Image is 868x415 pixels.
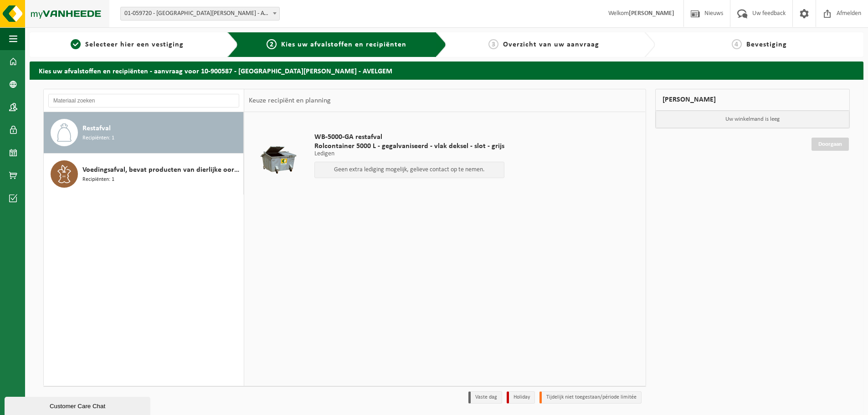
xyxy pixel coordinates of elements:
[746,41,787,48] span: Bevestiging
[629,10,674,17] strong: [PERSON_NAME]
[82,123,111,134] span: Restafval
[71,39,81,49] span: 1
[5,395,152,415] iframe: chat widget
[503,41,599,48] span: Overzicht van uw aanvraag
[85,41,184,48] span: Selecteer hier een vestiging
[488,39,498,49] span: 3
[314,133,504,142] span: WB-5000-GA restafval
[121,7,279,20] span: 01-059720 - ST-JAN BERCHMANSCOLLEGE - AVELGEM
[44,154,244,195] button: Voedingsafval, bevat producten van dierlijke oorsprong, onverpakt, categorie 3 Recipiënten: 1
[507,391,535,404] li: Holiday
[44,112,244,154] button: Restafval Recipiënten: 1
[812,138,849,151] a: Doorgaan
[314,151,504,157] p: Ledigen
[732,39,742,49] span: 4
[82,164,241,175] span: Voedingsafval, bevat producten van dierlijke oorsprong, onverpakt, categorie 3
[281,41,406,48] span: Kies uw afvalstoffen en recipiënten
[539,391,642,404] li: Tijdelijk niet toegestaan/période limitée
[244,89,335,112] div: Keuze recipiënt en planning
[319,167,499,173] p: Geen extra lediging mogelijk, gelieve contact op te nemen.
[655,89,850,111] div: [PERSON_NAME]
[82,175,114,184] span: Recipiënten: 1
[314,142,504,151] span: Rolcontainer 5000 L - gegalvaniseerd - vlak deksel - slot - grijs
[48,94,239,108] input: Materiaal zoeken
[34,39,220,50] a: 1Selecteer hier een vestiging
[120,7,280,20] span: 01-059720 - ST-JAN BERCHMANSCOLLEGE - AVELGEM
[468,391,502,404] li: Vaste dag
[656,111,850,128] p: Uw winkelmand is leeg
[82,134,114,143] span: Recipiënten: 1
[30,61,863,79] h2: Kies uw afvalstoffen en recipiënten - aanvraag voor 10-900587 - [GEOGRAPHIC_DATA][PERSON_NAME] - ...
[267,39,277,49] span: 2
